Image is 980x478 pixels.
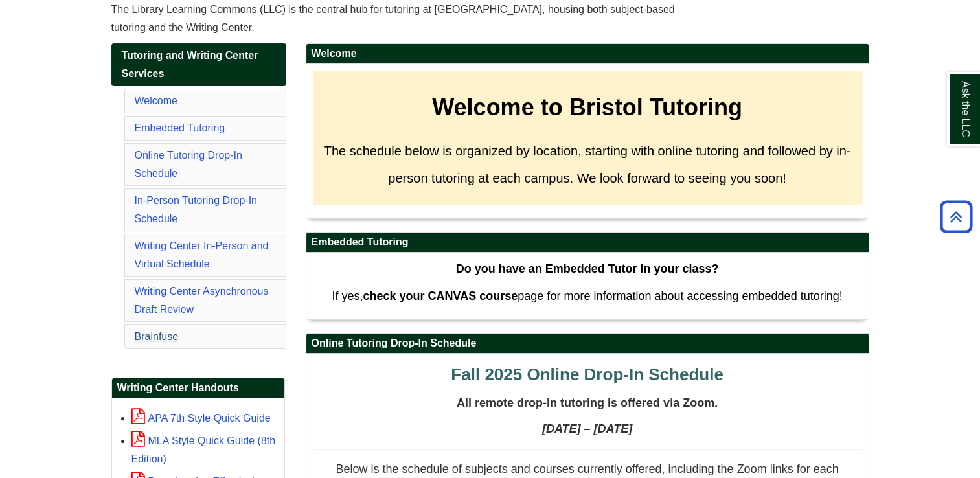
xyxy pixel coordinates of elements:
[306,334,869,354] h2: Online Tutoring Drop-In Schedule
[324,144,851,185] span: The schedule below is organized by location, starting with online tutoring and followed by in-per...
[135,240,269,269] a: Writing Center In-Person and Virtual Schedule
[451,365,723,384] span: Fall 2025 Online Drop-In Schedule
[131,435,276,464] a: MLA Style Quick Guide (8th Edition)
[457,396,718,409] span: All remote drop-in tutoring is offered via Zoom.
[111,43,286,86] a: Tutoring and Writing Center Services
[363,290,518,302] strong: check your CANVAS course
[432,94,742,120] strong: Welcome to Bristol Tutoring
[135,195,257,224] a: In-Person Tutoring Drop-In Schedule
[135,286,269,315] a: Writing Center Asynchronous Draft Review
[935,208,977,225] a: Back to Top
[456,262,719,275] strong: Do you have an Embedded Tutor in your class?
[306,233,869,253] h2: Embedded Tutoring
[332,290,842,302] span: If yes, page for more information about accessing embedded tutoring!
[542,422,632,435] strong: [DATE] – [DATE]
[135,150,242,179] a: Online Tutoring Drop-In Schedule
[135,122,225,133] a: Embedded Tutoring
[122,50,258,79] span: Tutoring and Writing Center Services
[135,331,179,342] a: Brainfuse
[111,4,675,33] span: The Library Learning Commons (LLC) is the central hub for tutoring at [GEOGRAPHIC_DATA], housing ...
[306,44,869,64] h2: Welcome
[131,413,271,424] a: APA 7th Style Quick Guide
[135,95,177,106] a: Welcome
[112,378,284,398] h2: Writing Center Handouts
